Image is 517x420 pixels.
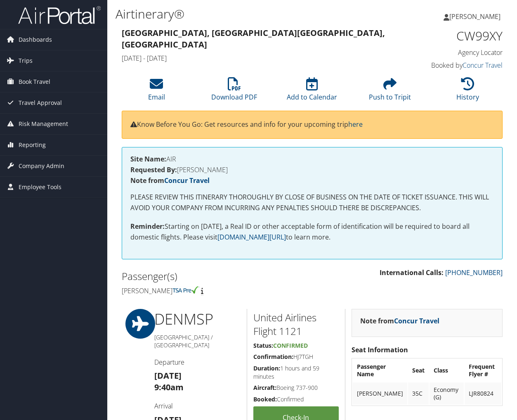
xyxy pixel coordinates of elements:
span: Reporting [19,135,46,155]
span: Company Admin [19,156,64,176]
strong: 9:40am [154,382,184,393]
th: Passenger Name [353,359,407,382]
h4: AIR [130,156,494,162]
h5: Confirmed [253,395,339,403]
img: airportal-logo.png [18,5,101,25]
span: Employee Tools [19,177,61,197]
a: [DOMAIN_NAME][URL] [217,233,286,242]
a: Push to Tripit [369,82,411,102]
h1: DEN MSP [154,309,240,330]
span: Trips [19,50,33,71]
h5: Boeing 737-900 [253,384,339,392]
a: Concur Travel [394,316,439,325]
strong: Duration: [253,364,280,372]
h5: HJ7TGH [253,353,339,361]
span: Risk Management [19,114,68,134]
strong: Reminder: [130,222,165,231]
td: LJR80824 [465,382,501,405]
th: Frequent Flyer # [465,359,501,382]
h4: Departure [154,358,240,367]
h1: CW99XY [417,27,503,45]
span: Travel Approval [19,93,62,113]
h5: [GEOGRAPHIC_DATA] / [GEOGRAPHIC_DATA] [154,333,240,349]
p: PLEASE REVIEW THIS ITINERARY THOROUGHLY BY CLOSE OF BUSINESS ON THE DATE OF TICKET ISSUANCE. THIS... [130,192,494,213]
strong: Requested By: [130,165,177,174]
span: Confirmed [273,342,308,349]
td: [PERSON_NAME] [353,382,407,405]
a: Download PDF [211,82,257,102]
strong: Booked: [253,395,277,403]
h4: [DATE] - [DATE] [122,54,404,63]
strong: Status: [253,342,273,349]
strong: Seat Information [352,345,408,354]
th: Class [430,359,464,382]
h2: United Airlines Flight 1121 [253,311,339,338]
td: 35C [408,382,429,405]
h4: Booked by [417,61,503,70]
strong: [GEOGRAPHIC_DATA], [GEOGRAPHIC_DATA] [GEOGRAPHIC_DATA], [GEOGRAPHIC_DATA] [122,27,385,50]
a: Concur Travel [463,61,503,70]
h1: Airtinerary® [116,5,378,23]
h2: Passenger(s) [122,269,306,283]
p: Know Before You Go: Get resources and info for your upcoming trip [130,119,494,130]
strong: Note from [360,316,439,325]
strong: Note from [130,176,210,185]
a: here [348,120,363,129]
p: Starting on [DATE], a Real ID or other acceptable form of identification will be required to boar... [130,221,494,242]
a: Email [148,82,165,102]
a: [PHONE_NUMBER] [445,268,503,277]
a: Add to Calendar [287,82,337,102]
span: [PERSON_NAME] [449,12,500,21]
th: Seat [408,359,429,382]
a: History [456,82,479,102]
strong: Confirmation: [253,353,293,361]
strong: Site Name: [130,154,166,164]
a: Concur Travel [164,176,210,185]
span: Dashboards [19,29,52,50]
td: Economy (G) [430,382,464,405]
h4: [PERSON_NAME] [130,166,494,173]
img: tsa-precheck.png [172,286,199,294]
span: Book Travel [19,71,50,92]
strong: International Calls: [380,268,444,277]
a: [PERSON_NAME] [444,4,509,29]
h4: Agency Locator [417,48,503,57]
h4: Arrival [154,401,240,411]
strong: [DATE] [154,370,182,381]
h4: [PERSON_NAME] [122,286,306,295]
strong: Aircraft: [253,384,276,392]
h5: 1 hours and 59 minutes [253,364,339,380]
